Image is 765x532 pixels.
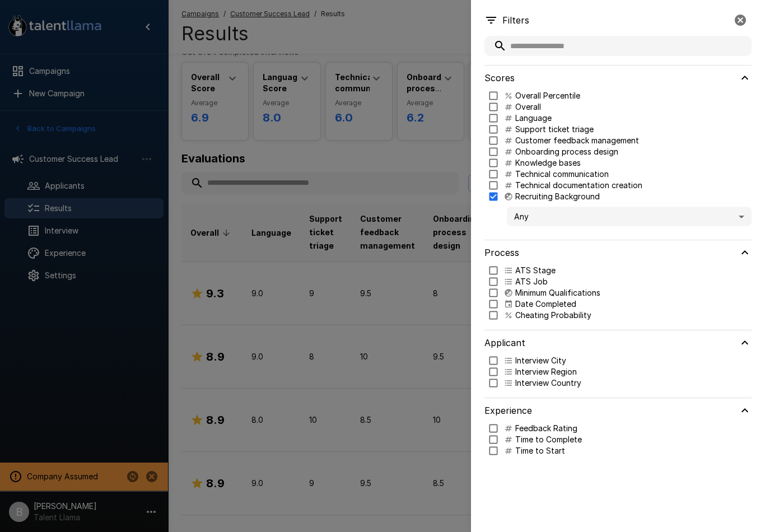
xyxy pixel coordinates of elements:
h6: Applicant [484,335,525,351]
p: Interview Country [515,377,581,389]
span: Any [514,211,736,222]
p: Onboarding process design [515,146,618,157]
p: Customer feedback management [515,135,639,146]
p: Language [515,113,552,124]
p: Recruiting Background [515,191,600,202]
p: Support ticket triage [515,124,594,135]
p: Technical documentation creation [515,180,642,191]
h6: Process [484,245,519,260]
p: Filters [502,13,529,27]
p: Overall [515,101,541,113]
p: Interview City [515,355,566,366]
p: Time to Start [515,445,565,456]
p: Interview Region [515,366,577,377]
p: Technical communication [515,169,609,180]
h6: Experience [484,403,532,418]
p: Date Completed [515,298,576,310]
p: Time to Complete [515,434,582,445]
p: Feedback Rating [515,423,577,434]
p: ATS Stage [515,265,556,276]
p: Overall Percentile [515,90,580,101]
p: Minimum Qualifications [515,287,600,298]
p: Knowledge bases [515,157,581,169]
h6: Scores [484,70,515,86]
p: Cheating Probability [515,310,591,321]
p: ATS Job [515,276,548,287]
